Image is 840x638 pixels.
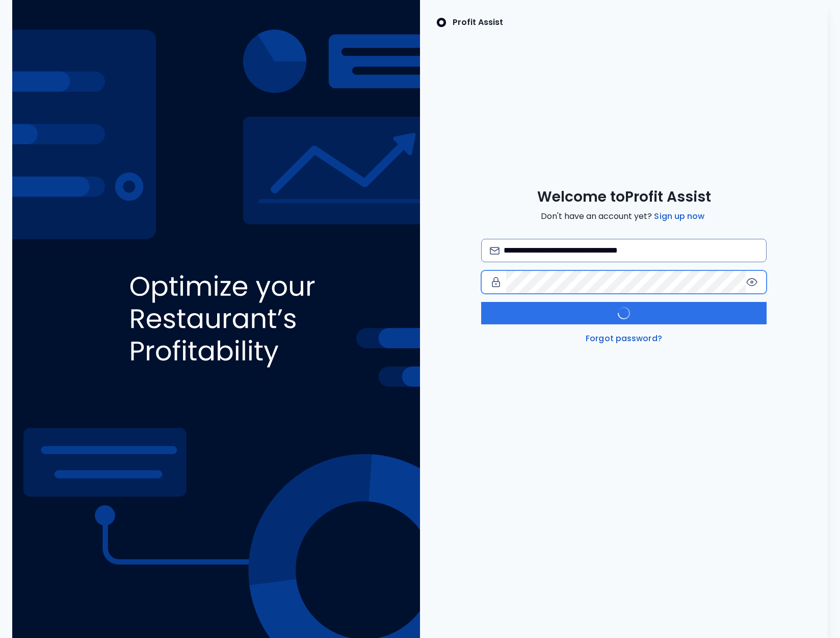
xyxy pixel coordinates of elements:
a: Sign up now [652,210,706,223]
p: Profit Assist [453,16,503,29]
span: Don't have an account yet? [541,210,706,223]
span: Welcome to Profit Assist [537,188,711,206]
img: email [490,247,500,255]
a: Forgot password? [584,332,664,345]
img: SpotOn Logo [436,16,447,29]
